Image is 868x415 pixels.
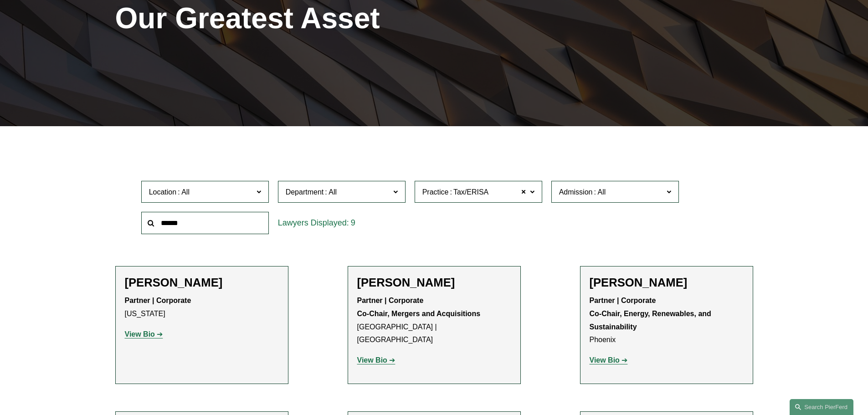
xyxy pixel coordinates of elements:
strong: Partner | Corporate [357,297,424,304]
h2: [PERSON_NAME] [357,276,511,290]
p: [GEOGRAPHIC_DATA] | [GEOGRAPHIC_DATA] [357,294,511,347]
a: View Bio [357,356,395,364]
p: [US_STATE] [125,294,279,321]
span: 9 [351,218,355,227]
h1: Our Greatest Asset [115,2,540,35]
strong: View Bio [125,330,155,338]
span: Practice [422,188,449,196]
span: Location [149,188,177,196]
strong: Co-Chair, Mergers and Acquisitions [357,310,481,318]
strong: Co-Chair, Energy, Renewables, and Sustainability [590,310,714,331]
strong: Partner | Corporate [590,297,656,304]
a: View Bio [590,356,628,364]
span: Tax/ERISA [453,186,488,198]
span: Admission [559,188,593,196]
a: Search this site [790,399,853,415]
a: View Bio [125,330,163,338]
span: Department [286,188,324,196]
p: Phoenix [590,294,744,347]
strong: Partner | Corporate [125,297,191,304]
h2: [PERSON_NAME] [590,276,744,290]
strong: View Bio [590,356,620,364]
h2: [PERSON_NAME] [125,276,279,290]
strong: View Bio [357,356,387,364]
